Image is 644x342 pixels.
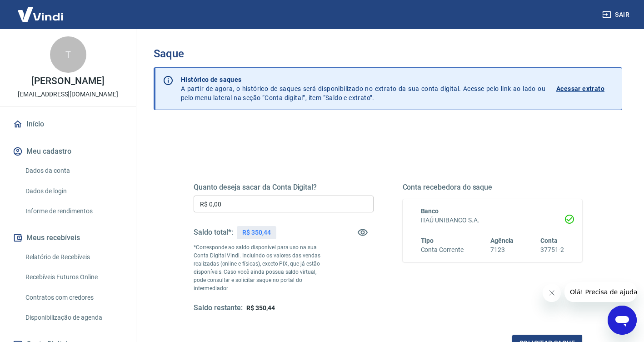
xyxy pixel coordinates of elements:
h5: Quanto deseja sacar da Conta Digital? [194,183,374,192]
a: Contratos com credores [22,288,125,307]
button: Sair [600,6,633,23]
span: Banco [421,207,439,215]
p: *Corresponde ao saldo disponível para uso na sua Conta Digital Vindi. Incluindo os valores das ve... [194,243,329,292]
span: Tipo [421,237,434,244]
a: Relatório de Recebíveis [22,248,125,267]
p: A partir de agora, o histórico de saques será disponibilizado no extrato da sua conta digital. Ac... [181,75,545,102]
img: Vindi [11,0,70,28]
button: Meus recebíveis [11,228,125,248]
h6: 7123 [490,245,514,255]
h5: Saldo restante: [194,303,243,313]
h6: 37751-2 [540,245,564,255]
a: Informe de rendimentos [22,202,125,221]
a: Início [11,114,125,134]
h5: Conta recebedora do saque [403,183,583,192]
a: Recebíveis Futuros Online [22,268,125,287]
a: Disponibilização de agenda [22,308,125,327]
a: Acessar extrato [556,75,614,102]
p: R$ 350,44 [242,228,271,237]
h6: Conta Corrente [421,245,464,255]
a: Dados da conta [22,161,125,180]
h6: ITAÚ UNIBANCO S.A. [421,216,564,225]
p: Acessar extrato [556,84,604,93]
iframe: Fechar mensagem [543,284,561,302]
h3: Saque [154,47,622,60]
iframe: Botão para abrir a janela de mensagens [608,306,637,335]
div: T [50,36,86,73]
p: [PERSON_NAME] [31,76,104,86]
span: Conta [540,237,558,244]
p: [EMAIL_ADDRESS][DOMAIN_NAME] [18,90,118,99]
button: Meu cadastro [11,141,125,161]
h5: Saldo total*: [194,228,233,237]
p: Histórico de saques [181,75,545,84]
iframe: Mensagem da empresa [564,282,637,302]
span: Agência [490,237,514,244]
a: Dados de login [22,182,125,201]
span: R$ 350,44 [246,304,275,312]
span: Olá! Precisa de ajuda? [5,6,76,14]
